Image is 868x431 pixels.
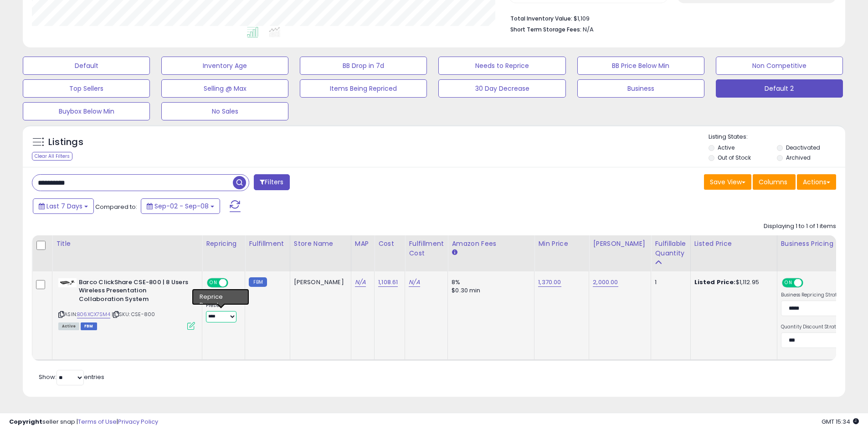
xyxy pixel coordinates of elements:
button: Default [23,57,150,75]
span: ON [783,279,794,286]
span: All listings currently available for purchase on Amazon [58,322,79,330]
small: Amazon Fees. [452,249,457,257]
div: Fulfillable Quantity [655,239,686,258]
div: seller snap | | [9,418,158,426]
h5: Listings [48,136,83,149]
button: Non Competitive [716,57,843,75]
div: Store Name [294,239,347,249]
button: No Sales [161,102,288,120]
div: [PERSON_NAME] [294,278,344,286]
a: N/A [355,278,366,287]
b: Total Inventory Value: [510,15,572,22]
span: ON [208,279,219,286]
div: Fulfillment [249,239,286,249]
span: | SKU: CSE-800 [112,311,155,318]
button: Save View [704,174,751,190]
button: Sep-02 - Sep-08 [141,198,220,214]
b: Short Term Storage Fees: [510,26,581,33]
button: Last 7 Days [33,198,94,214]
label: Out of Stock [718,154,751,161]
div: 8% [452,278,527,286]
div: Title [56,239,198,249]
div: Min Price [538,239,585,249]
a: 2,000.00 [593,278,618,287]
div: Repricing [206,239,241,249]
div: Cost [378,239,401,249]
b: Barco ClickShare CSE-800 | 8 Users Wireless Presentation Collaboration System [79,278,190,306]
label: Quantity Discount Strategy: [781,324,847,330]
strong: Copyright [9,417,42,426]
div: Clear All Filters [32,152,72,161]
button: Actions [797,174,836,190]
a: B06XCX7SM4 [77,311,110,318]
label: Active [718,144,734,151]
label: Deactivated [786,144,820,151]
div: Displaying 1 to 1 of 1 items [764,222,836,231]
a: Privacy Policy [118,417,158,426]
button: Default 2 [716,79,843,98]
div: $0.30 min [452,286,527,295]
div: ASIN: [58,278,195,329]
div: MAP [355,239,370,249]
button: Inventory Age [161,57,288,75]
div: [PERSON_NAME] [593,239,647,249]
span: FBM [81,322,97,330]
div: Fulfillment Cost [409,239,444,258]
img: 31uyV6bg2VL._SL40_.jpg [58,278,77,287]
div: Preset: [206,302,238,323]
button: BB Drop in 7d [300,57,427,75]
span: OFF [227,279,241,286]
span: Sep-02 - Sep-08 [154,202,209,211]
button: Columns [753,174,796,190]
a: Terms of Use [78,417,117,426]
button: Business [577,79,704,98]
button: Needs to Reprice [438,57,565,75]
span: Columns [759,177,787,187]
div: Amazon Fees [452,239,530,249]
span: 2025-09-17 15:34 GMT [822,417,859,426]
span: N/A [583,25,594,34]
div: Listed Price [694,239,773,249]
button: Buybox Below Min [23,102,150,120]
p: Listing States: [709,133,845,141]
span: Show: entries [39,373,104,381]
a: 1,108.61 [378,278,398,287]
a: N/A [409,278,420,287]
button: Selling @ Max [161,79,288,98]
span: Compared to: [95,203,137,211]
li: $1,109 [510,12,829,23]
span: Last 7 Days [46,202,82,211]
button: Top Sellers [23,79,150,98]
span: OFF [801,279,816,286]
div: Amazon AI [206,292,238,301]
button: BB Price Below Min [577,57,704,75]
button: Filters [254,174,289,190]
div: 1 [655,278,683,286]
button: 30 Day Decrease [438,79,565,98]
a: 1,370.00 [538,278,561,287]
div: $1,112.95 [694,278,770,286]
b: Listed Price: [694,278,736,286]
small: FBM [249,277,267,287]
label: Archived [786,154,811,161]
button: Items Being Repriced [300,79,427,98]
label: Business Repricing Strategy: [781,292,847,298]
